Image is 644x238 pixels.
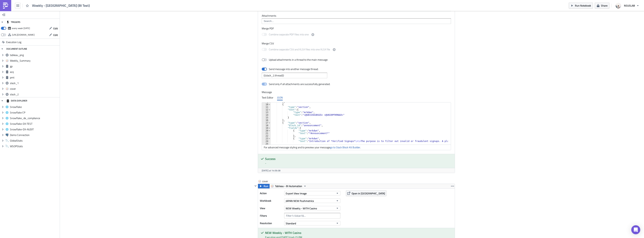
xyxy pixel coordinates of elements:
[262,132,271,135] div: 21
[595,3,609,8] button: Share
[10,122,59,125] span: Snowflake-DX-TEST
[332,47,336,52] button: Combine separate CSV and XLSX files into one XLSX file
[262,119,271,122] div: 16
[10,81,59,85] span: slack_1
[262,47,336,52] label: Combine separate CSV and XLSX files into one XLSX file
[262,67,319,71] label: Send message into another message thread.
[352,191,385,195] span: Open in [GEOGRAPHIC_DATA]
[262,106,271,108] div: 11
[262,122,271,124] div: 17
[258,184,270,188] button: Run
[47,25,60,31] button: Edit
[284,213,340,219] input: Filter1=Value1&...
[269,184,308,188] button: Tableau - BI Automation
[1,1,195,4] body: Rich Text Area. Press ALT-0 for help.
[262,108,271,111] div: 12
[265,157,452,160] h5: Success
[12,32,35,38] div: https://pushmetrics.io/api/v1/report/1Eoq1RmoNe/webhook?token=4ec18cdc895542e6ab5289ec045cbdda
[260,205,282,211] label: View
[53,26,58,30] span: Edit
[284,206,340,210] button: NEW Weekly - WITH Casino
[6,46,27,52] div: DOCUMENT OUTLINE
[262,116,271,119] div: 15
[262,169,280,172] span: [DATE] at 14:59:38
[262,73,327,78] input: {{ slack_1.thread }}
[262,58,328,61] label: Upload attachments in a thread to the main message
[10,145,59,148] span: WSOPStats
[262,127,271,129] div: 19
[253,184,258,188] button: Hide content
[262,14,451,17] label: Attachments
[10,70,59,74] span: acq
[346,190,386,196] button: Open in [GEOGRAPHIC_DATA]
[10,59,59,62] span: Weekly_Summary
[569,3,593,8] button: Run Notebook
[265,231,452,234] h5: NEW Weekly - WITH Casino
[262,135,271,137] div: 22
[10,111,59,114] span: Snowflake CP
[262,129,271,132] div: 20
[286,191,307,195] span: Export View Image
[260,213,282,219] label: Filters
[260,220,282,226] label: Resolution
[12,25,30,31] div: every week on Monday
[262,124,271,127] div: 18
[284,221,340,225] button: Standard
[10,139,59,142] span: GlobalStats
[6,19,20,25] div: TRIGGERS
[330,145,360,149] a: go to Slack Block Kit Builder
[260,198,282,204] label: Workbook
[262,27,451,30] label: Merge PDF
[263,19,450,23] input: Search...
[260,190,282,196] label: Action
[262,179,277,183] span: cover
[284,198,340,203] button: JAPAN NEW Pushmetrics
[624,4,635,7] span: NSUSLAB
[262,103,271,106] div: 10
[10,128,59,131] span: Snowflake-DX-AUDIT
[286,221,296,225] span: Standard
[265,161,452,165] div: -
[311,32,315,37] button: Combine separate PDF files into one
[10,116,59,120] span: Snowflake_de_compliance
[284,191,340,195] button: Export View Image
[615,2,622,9] img: Avatar
[631,225,640,234] div: Open Intercom Messenger
[575,4,591,7] span: Run Notebook
[10,133,59,137] span: Demo Connection
[613,1,641,10] button: NSUSLAB
[10,87,59,90] span: cover
[1,1,195,4] p: BI Automated Weekly Reports - [GEOGRAPHIC_DATA]
[269,82,330,86] div: Send only if all attachments are successfully generated.
[10,76,59,79] span: pmt
[262,32,315,37] label: Combine separate PDF files into one
[47,32,60,38] button: Edit
[277,95,283,100] div: JSON
[10,53,59,57] span: tableau_png
[6,39,21,46] span: Execution Log
[10,93,59,96] span: slack_2
[262,140,271,143] div: 24
[262,143,271,145] div: 25
[275,184,302,188] span: Tableau - BI Automation
[262,111,271,114] div: 13
[262,145,451,150] div: For advanced message styling and to preview your message .
[264,184,268,188] span: Run
[286,206,317,210] span: NEW Weekly - WITH Casino
[32,3,90,8] span: Weekly - [GEOGRAPHIC_DATA] (BI Test)
[10,65,59,68] span: gp
[262,42,451,45] label: Merge CSV
[3,3,9,9] img: PushMetrics
[262,137,271,140] div: 23
[6,97,27,104] div: DATA EXPLORER
[262,90,451,94] label: Message
[53,33,58,37] span: Edit
[262,95,273,100] div: Text Editor
[10,105,59,109] span: Snowflake
[262,114,271,116] div: 14
[286,199,314,203] span: JAPAN NEW Pushmetrics
[601,4,607,7] span: Share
